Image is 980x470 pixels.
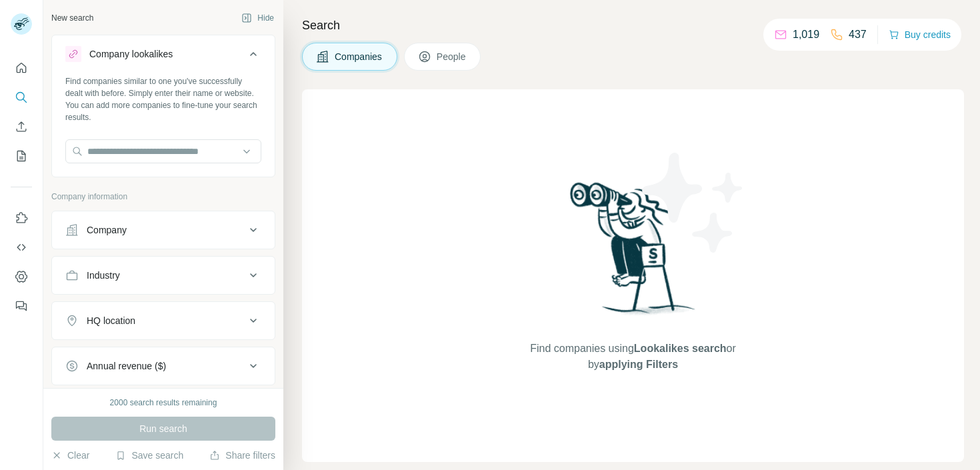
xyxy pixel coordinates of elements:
[564,179,703,327] img: Surfe Illustration - Woman searching with binoculars
[115,449,183,462] button: Save search
[599,359,678,370] span: applying Filters
[302,16,964,35] h4: Search
[889,25,951,44] button: Buy credits
[849,27,867,43] p: 437
[51,449,89,462] button: Clear
[87,314,135,327] div: HQ location
[11,115,32,139] button: Enrich CSV
[52,350,275,382] button: Annual revenue ($)
[87,269,120,282] div: Industry
[11,85,32,109] button: Search
[52,38,275,75] button: Company lookalikes
[52,305,275,337] button: HQ location
[52,259,275,291] button: Industry
[633,143,753,263] img: Surfe Illustration - Stars
[634,343,727,354] span: Lookalikes search
[209,449,275,462] button: Share filters
[11,144,32,168] button: My lists
[335,50,383,63] span: Companies
[65,75,261,123] div: Find companies similar to one you've successfully dealt with before. Simply enter their name or w...
[437,50,467,63] span: People
[89,47,173,61] div: Company lookalikes
[52,214,275,246] button: Company
[87,359,166,373] div: Annual revenue ($)
[51,191,275,203] p: Company information
[793,27,819,43] p: 1,019
[232,8,283,28] button: Hide
[11,56,32,80] button: Quick start
[11,265,32,289] button: Dashboard
[51,12,93,24] div: New search
[11,294,32,318] button: Feedback
[526,341,739,373] span: Find companies using or by
[87,223,127,237] div: Company
[11,206,32,230] button: Use Surfe on LinkedIn
[110,397,217,409] div: 2000 search results remaining
[11,235,32,259] button: Use Surfe API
